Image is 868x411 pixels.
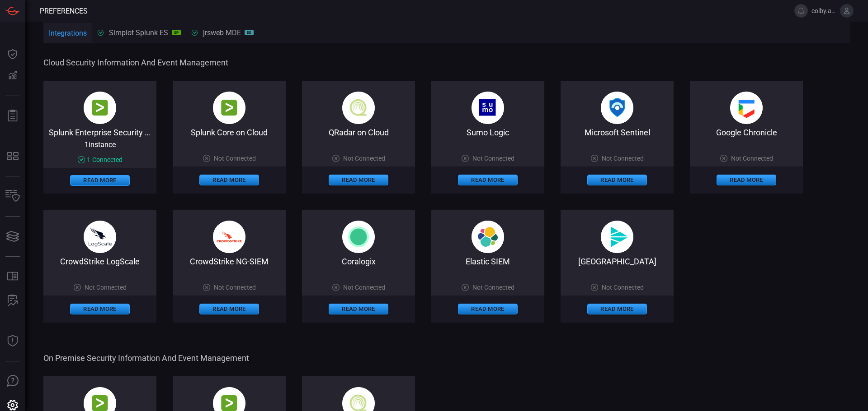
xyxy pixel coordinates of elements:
button: Rule Catalog [2,266,24,287]
div: 1 [78,156,123,163]
button: Read More [587,175,647,185]
button: Read More [458,304,518,314]
span: Not Connected [731,155,773,162]
img: qradar_on_cloud-CqUPbAk2.png [342,92,375,124]
button: Read More [329,175,388,185]
span: Not Connected [85,284,127,291]
button: Simplot Splunk ESSP [92,22,186,43]
div: Elastic SIEM [431,257,544,266]
div: Splunk Enterprise Security on Cloud [43,128,156,137]
div: SP [172,30,181,35]
button: Read More [199,175,259,185]
span: Not Connected [472,155,514,162]
div: DE [245,30,254,35]
span: colby.austin [811,7,836,14]
img: crowdstrike_falcon-DF2rzYKc.png [213,221,245,253]
img: svg+xml,%3c [472,221,504,253]
button: Integrations [43,23,92,45]
span: 1 instance [85,140,116,149]
img: svg%3e [601,221,633,253]
span: Not Connected [343,284,385,291]
div: QRadar on Cloud [302,128,415,137]
button: Inventory [2,185,24,207]
span: On Premise Security Information and Event Management [43,353,848,363]
button: Read More [70,304,130,314]
span: Not Connected [602,284,644,291]
img: svg%3e [342,221,375,253]
button: Read More [70,175,130,186]
button: Ask Us A Question [2,370,24,392]
img: crowdstrike_logscale-Dv7WlQ1M.png [84,221,116,253]
button: MITRE - Detection Posture [2,145,24,167]
span: Not Connected [214,155,256,162]
div: Sumo Logic [431,128,544,137]
div: jrsweb MDE [192,28,254,37]
button: Read More [717,175,776,185]
div: Cribl Lake [561,257,674,266]
img: google_chronicle-BEvpeoLq.png [730,92,763,124]
img: splunk-B-AX9-PE.png [84,92,116,124]
div: Simplot Splunk ES [98,28,181,37]
span: Connected [92,156,123,163]
span: Preferences [40,7,88,15]
button: jrsweb MDEDE [186,22,259,43]
button: ALERT ANALYSIS [2,290,24,312]
button: Read More [587,304,647,314]
button: Read More [199,304,259,314]
img: microsoft_sentinel-DmoYopBN.png [601,92,633,124]
span: Not Connected [343,155,385,162]
div: CrowdStrike LogScale [43,257,156,266]
div: Microsoft Sentinel [561,128,674,137]
div: Coralogix [302,257,415,266]
button: Cards [2,226,24,247]
img: splunk-B-AX9-PE.png [213,92,245,124]
span: Not Connected [214,284,256,291]
button: Threat Intelligence [2,330,24,352]
span: Not Connected [472,284,514,291]
span: Cloud Security Information and Event Management [43,58,848,67]
button: Read More [458,175,518,185]
span: Not Connected [602,155,644,162]
button: Reports [2,105,24,127]
div: Splunk Core on Cloud [173,128,286,137]
button: Detections [2,65,24,87]
button: Dashboard [2,43,24,65]
img: sumo_logic-BhVDPgcO.png [472,92,504,124]
div: CrowdStrike NG-SIEM [173,257,286,266]
button: Read More [329,304,388,314]
div: Google Chronicle [690,128,803,137]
